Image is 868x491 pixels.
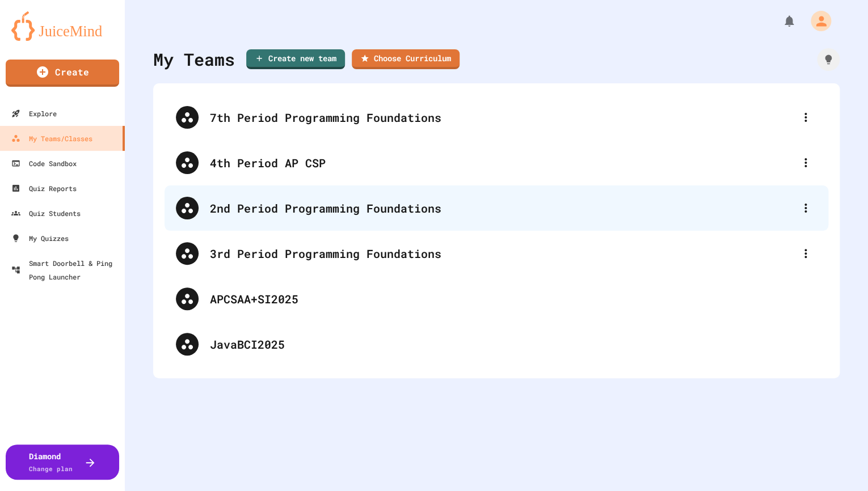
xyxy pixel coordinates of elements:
[153,46,235,72] div: My Teams
[246,49,345,69] a: Create new team
[761,11,799,31] div: My Notifications
[210,154,794,171] div: 4th Period AP CSP
[210,200,794,217] div: 2nd Period Programming Foundations
[11,206,81,220] div: Quiz Students
[11,156,77,170] div: Code Sandbox
[165,321,828,367] div: JavaBCI2025
[11,256,120,283] div: Smart Doorbell & Ping Pong Launcher
[11,231,69,245] div: My Quizzes
[29,464,73,473] span: Change plan
[11,107,57,120] div: Explore
[210,336,817,353] div: JavaBCI2025
[165,185,828,231] div: 2nd Period Programming Foundations
[29,450,73,474] div: Diamond
[11,11,113,41] img: logo-orange.svg
[11,132,92,145] div: My Teams/Classes
[11,181,77,195] div: Quiz Reports
[352,49,460,69] a: Choose Curriculum
[6,445,119,480] button: DiamondChange plan
[165,140,828,185] div: 4th Period AP CSP
[210,245,794,262] div: 3rd Period Programming Foundations
[799,8,834,34] div: My Account
[6,60,119,87] a: Create
[210,109,794,126] div: 7th Period Programming Foundations
[165,276,828,321] div: APCSAA+SI2025
[165,231,828,276] div: 3rd Period Programming Foundations
[210,290,817,307] div: APCSAA+SI2025
[817,48,840,71] div: How it works
[165,95,828,140] div: 7th Period Programming Foundations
